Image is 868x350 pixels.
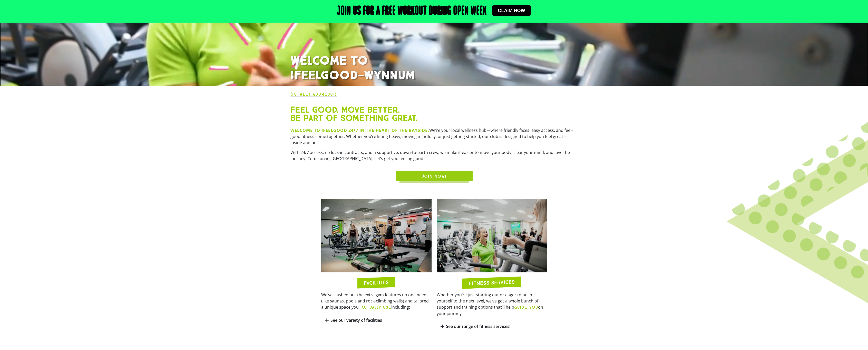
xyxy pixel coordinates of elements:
[321,292,432,310] p: We’ve slashed out the extra gym features no one needs (like saunas, pools and rock-climbing walls...
[321,314,432,326] div: See our variety of facilities
[290,54,578,83] h1: WELCOME TO IFEELGOOD—WYNNUM
[446,324,510,329] a: See our range of fitness services!
[469,279,515,286] h2: FITNESS SERVICES
[437,292,547,317] p: Whether you’re just starting out or eager to push yourself to the next level, we’ve got a whole b...
[290,149,578,162] p: With 24/7 access, no lock-in contracts, and a supportive, down-to-earth crew, we make it easier t...
[396,171,473,181] a: JOIN NOW!
[422,173,446,179] span: JOIN NOW!
[514,305,538,310] b: GUIDE YOU
[290,127,578,146] p: We’re your local wellness hub—where friendly faces, easy access, and feel-good fitness come toget...
[290,106,578,122] h2: Feel good. Move better. Be part of something great.
[498,8,525,13] span: Claim now
[362,305,391,310] b: ACTUALLY USE
[364,280,389,286] h2: FACILITIES
[290,92,337,97] a: ([STREET_ADDRESS])
[437,320,547,333] div: See our range of fitness services!
[337,5,487,17] h2: Join us for a free workout during open week
[290,127,429,133] strong: Welcome to ifeelgood 24/7 in the heart of the bayside.
[492,5,531,16] a: Claim now
[330,317,382,323] a: See our variety of facilities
